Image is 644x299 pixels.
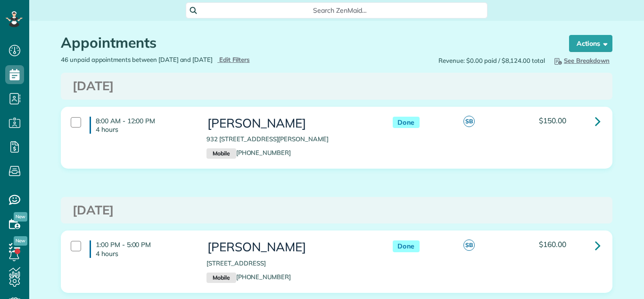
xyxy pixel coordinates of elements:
[90,117,192,134] h4: 8:00 AM - 12:00 PM
[96,249,192,258] p: 4 hours
[393,240,420,252] span: Done
[61,35,551,51] h1: Appointments
[463,239,475,251] span: SB
[569,35,612,52] button: Actions
[463,116,475,127] span: SB
[73,204,601,217] h3: [DATE]
[14,236,27,246] span: New
[206,135,373,144] p: 932 [STREET_ADDRESS][PERSON_NAME]
[438,56,545,65] span: Revenue: $0.00 paid / $8,124.00 total
[90,240,192,257] h4: 1:00 PM - 5:00 PM
[539,239,566,249] span: $160.00
[393,117,420,128] span: Done
[206,273,291,281] a: Mobile[PHONE_NUMBER]
[206,117,373,130] h3: [PERSON_NAME]
[550,55,612,66] button: See Breakdown
[54,55,337,64] div: 46 unpaid appointments between [DATE] and [DATE]
[14,212,27,222] span: New
[206,148,236,159] small: Mobile
[217,56,250,63] a: Edit Filters
[553,57,610,64] span: See Breakdown
[206,149,291,156] a: Mobile[PHONE_NUMBER]
[206,273,236,283] small: Mobile
[73,79,601,93] h3: [DATE]
[206,240,373,254] h3: [PERSON_NAME]
[219,56,250,63] span: Edit Filters
[539,116,566,125] span: $150.00
[206,259,373,268] p: [STREET_ADDRESS]
[96,125,192,134] p: 4 hours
